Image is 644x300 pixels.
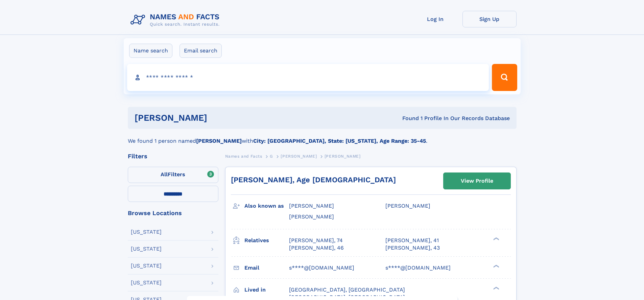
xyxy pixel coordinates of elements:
button: Search Button [492,64,517,91]
span: [PERSON_NAME] [289,203,334,209]
a: [PERSON_NAME], 74 [289,237,343,244]
div: View Profile [461,173,493,189]
a: G [270,152,273,160]
span: [PERSON_NAME] [289,213,334,220]
div: Filters [128,153,218,159]
div: [US_STATE] [131,246,162,252]
b: City: [GEOGRAPHIC_DATA], State: [US_STATE], Age Range: 35-45 [253,138,426,144]
span: [PERSON_NAME] [325,154,361,159]
a: [PERSON_NAME], 46 [289,244,344,252]
span: [PERSON_NAME] [281,154,317,159]
span: [PERSON_NAME] [385,203,430,209]
div: [US_STATE] [131,280,162,285]
span: G [270,154,273,159]
div: ❯ [492,286,500,290]
a: View Profile [444,173,510,189]
a: [PERSON_NAME], Age [DEMOGRAPHIC_DATA] [231,176,396,184]
h3: Email [244,262,289,274]
a: [PERSON_NAME], 41 [385,237,439,244]
div: ❯ [492,264,500,268]
div: Browse Locations [128,210,218,216]
b: [PERSON_NAME] [196,138,242,144]
h3: Also known as [244,200,289,212]
div: [US_STATE] [131,263,162,269]
div: ❯ [492,236,500,241]
a: Log In [408,11,462,27]
div: Found 1 Profile In Our Records Database [305,115,510,122]
span: All [161,171,168,178]
div: We found 1 person named with . [128,129,517,145]
h1: [PERSON_NAME] [135,114,305,122]
a: [PERSON_NAME] [281,152,317,160]
label: Name search [129,44,172,58]
label: Email search [180,44,222,58]
a: Sign Up [462,11,517,27]
input: search input [127,64,489,91]
span: [GEOGRAPHIC_DATA], [GEOGRAPHIC_DATA] [289,286,405,293]
a: Names and Facts [225,152,262,160]
img: Logo Names and Facts [128,11,225,29]
a: [PERSON_NAME], 43 [385,244,440,252]
div: [US_STATE] [131,229,162,235]
h3: Lived in [244,284,289,296]
label: Filters [128,167,218,183]
h3: Relatives [244,235,289,246]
